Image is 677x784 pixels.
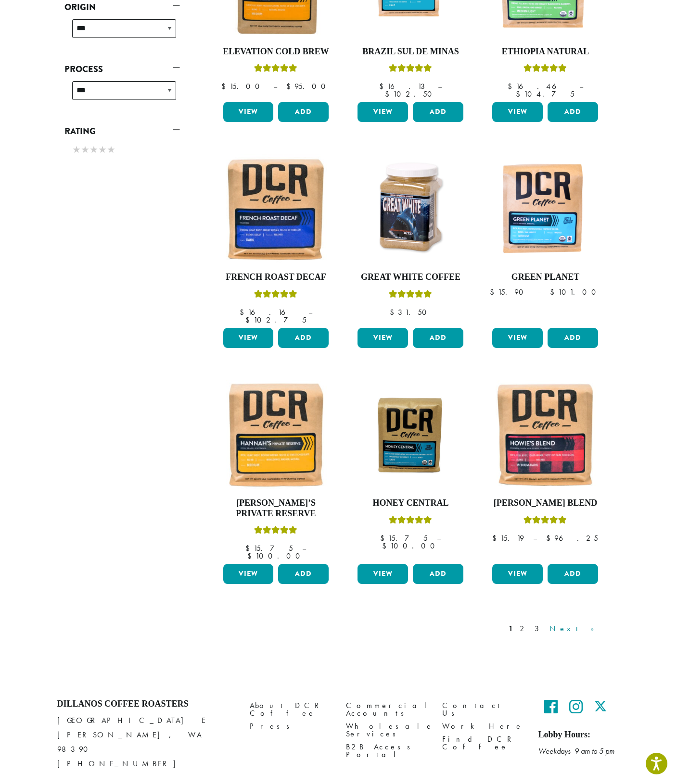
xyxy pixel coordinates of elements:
h5: Lobby Hours: [538,730,620,740]
img: Great-White-Coffee.png [355,154,466,264]
a: Wholesale Services [346,720,428,740]
a: View [358,102,408,122]
span: – [579,81,583,91]
span: ★ [89,143,98,157]
a: Contact Us [442,699,524,720]
span: – [437,533,441,543]
a: About DCR Coffee [250,699,332,720]
img: DCR-Green-Planet-Coffee-Bag-300x300.png [490,154,600,264]
div: Rated 4.67 out of 5 [524,514,567,529]
a: [PERSON_NAME]’s Private ReserveRated 5.00 out of 5 [221,380,332,560]
div: Rated 5.00 out of 5 [524,62,567,77]
button: Add [413,328,463,348]
h4: Dillanos Coffee Roasters [57,699,235,709]
h4: French Roast Decaf [221,272,332,283]
button: Add [278,328,329,348]
bdi: 102.50 [385,89,436,99]
span: $ [390,307,398,317]
h4: Ethiopia Natural [490,47,600,57]
div: Rated 5.00 out of 5 [389,62,432,77]
a: Green Planet [490,154,600,324]
img: Hannahs-Private-Reserve-12oz-300x300.jpg [220,380,331,490]
a: Find DCR Coffee [442,733,524,754]
span: $ [245,315,254,325]
div: Process [64,77,180,112]
span: $ [508,81,516,91]
h4: [PERSON_NAME]’s Private Reserve [221,498,332,519]
button: Add [548,328,598,348]
button: Add [278,102,329,122]
bdi: 95.00 [286,81,330,91]
a: View [492,328,543,348]
span: $ [382,541,390,551]
div: Rated 5.00 out of 5 [254,524,297,539]
bdi: 15.90 [490,287,528,297]
span: – [438,81,442,91]
span: $ [516,89,524,99]
bdi: 102.75 [245,315,307,325]
span: – [308,307,312,317]
span: $ [286,81,294,91]
h4: [PERSON_NAME] Blend [490,498,600,509]
span: ★ [98,143,107,157]
button: Add [548,102,598,122]
span: – [533,533,537,543]
a: Next » [548,623,603,635]
h4: Great White Coffee [355,272,466,283]
a: View [492,102,543,122]
a: Process [64,61,180,77]
span: $ [247,551,255,561]
a: Commercial Accounts [346,699,428,720]
bdi: 15.75 [245,543,293,553]
span: ★ [72,143,81,157]
div: Rating [64,139,180,162]
a: [PERSON_NAME] BlendRated 4.67 out of 5 [490,380,600,560]
span: ★ [81,143,89,157]
button: Add [413,564,463,584]
a: View [492,564,543,584]
button: Add [278,564,329,584]
a: View [223,564,274,584]
bdi: 16.13 [379,81,429,91]
a: View [358,328,408,348]
h4: Elevation Cold Brew [221,47,332,57]
span: $ [385,89,393,99]
span: ★ [107,143,115,157]
bdi: 16.16 [240,307,299,317]
span: $ [245,543,254,553]
span: – [302,543,306,553]
bdi: 16.46 [508,81,570,91]
bdi: 15.75 [380,533,428,543]
bdi: 100.00 [247,551,305,561]
button: Add [548,564,598,584]
bdi: 101.00 [550,287,600,297]
span: – [537,287,541,297]
a: Press [250,720,332,733]
img: Howies-Blend-12oz-300x300.jpg [490,380,600,490]
a: 2 [518,623,530,635]
bdi: 96.25 [546,533,598,543]
bdi: 104.75 [516,89,575,99]
a: French Roast DecafRated 5.00 out of 5 [221,154,332,324]
h4: Green Planet [490,272,600,283]
a: Rating [64,123,180,139]
a: 3 [533,623,545,635]
img: Honey-Central-stock-image-fix-1200-x-900.png [355,394,466,476]
span: $ [492,533,500,543]
bdi: 15.00 [221,81,264,91]
div: Rated 5.00 out of 5 [389,514,432,529]
p: [GEOGRAPHIC_DATA] E [PERSON_NAME], WA 98390 [PHONE_NUMBER] [57,713,235,771]
a: View [223,102,274,122]
a: B2B Access Portal [346,741,428,761]
span: $ [221,81,230,91]
a: 1 [507,623,515,635]
span: $ [550,287,558,297]
span: $ [380,533,388,543]
a: View [358,564,408,584]
span: $ [240,307,248,317]
bdi: 15.19 [492,533,524,543]
em: Weekdays 9 am to 5 pm [538,746,614,756]
img: French-Roast-Decaf-12oz-300x300.jpg [220,154,331,264]
bdi: 100.00 [382,541,439,551]
span: – [273,81,277,91]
